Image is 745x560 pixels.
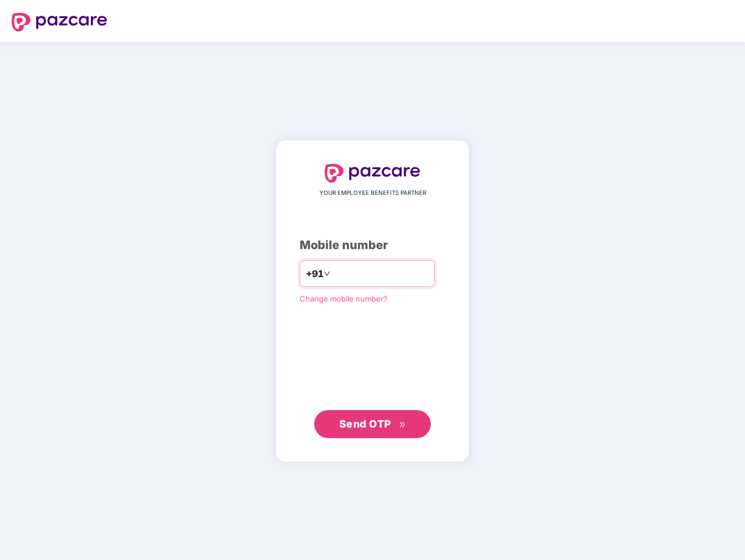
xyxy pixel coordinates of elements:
span: +91 [306,267,324,281]
span: double-right [399,421,406,429]
div: Mobile number [300,236,445,254]
span: Send OTP [339,418,391,430]
a: Change mobile number? [300,294,388,303]
span: YOUR EMPLOYEE BENEFITS PARTNER [319,188,426,198]
span: down [324,270,331,277]
button: Send OTPdouble-right [314,410,431,438]
img: logo [325,164,420,183]
img: logo [12,13,107,32]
